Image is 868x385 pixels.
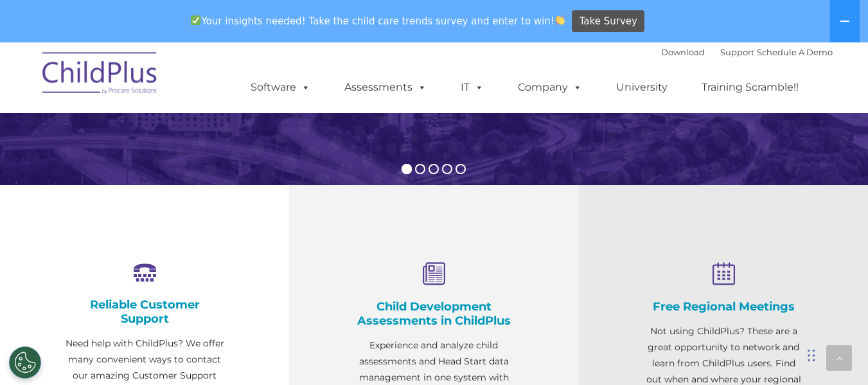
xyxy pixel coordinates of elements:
a: IT [448,75,497,100]
button: Cookies Settings [9,346,41,379]
a: Training Scramble!! [689,75,811,100]
span: Your insights needed! Take the child care trends survey and enter to win! [186,8,571,33]
span: Last name [179,85,218,94]
a: Download [661,47,705,57]
img: ChildPlus by Procare Solutions [36,43,164,107]
a: Assessments [332,75,439,100]
h4: Child Development Assessments in ChildPlus [353,300,514,328]
a: Company [505,75,595,100]
a: University [603,75,680,100]
a: Take Survey [572,10,644,33]
iframe: Chat Widget [658,246,868,385]
a: Software [238,75,323,100]
img: 👏 [555,15,565,25]
div: Drag [808,336,815,375]
span: Phone number [179,138,233,147]
h4: Free Regional Meetings [643,300,804,314]
font: | [661,47,833,57]
img: ✅ [191,15,200,25]
a: Support [720,47,754,57]
span: Take Survey [580,10,637,33]
h4: Reliable Customer Support [64,298,225,326]
a: Schedule A Demo [757,47,833,57]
